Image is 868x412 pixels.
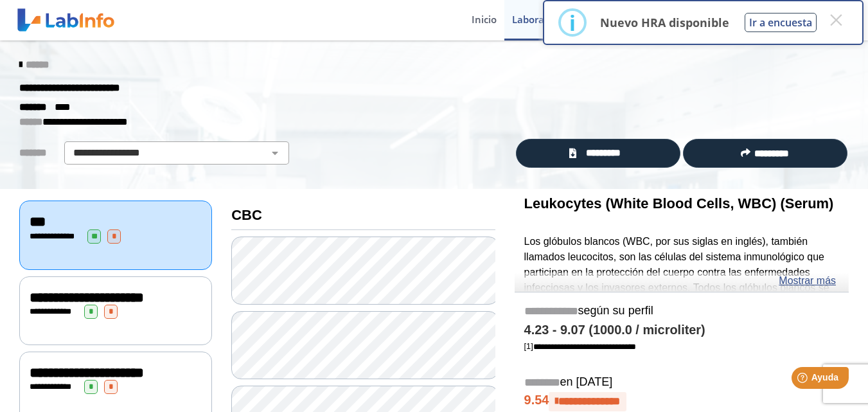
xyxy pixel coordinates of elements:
b: Leukocytes (White Blood Cells, WBC) (Serum) [524,195,834,211]
iframe: Help widget launcher [754,362,854,398]
a: [1] [524,341,636,351]
h5: en [DATE] [524,375,839,390]
a: Mostrar más [779,273,836,289]
p: Nuevo HRA disponible [600,15,729,30]
h5: según su perfil [524,304,839,319]
h4: 9.54 [524,392,839,411]
b: CBC [231,207,262,223]
button: Ir a encuesta [745,13,817,32]
div: i [569,11,576,34]
button: Close this dialog [824,8,847,31]
h4: 4.23 - 9.07 (1000.0 / microliter) [524,323,839,338]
